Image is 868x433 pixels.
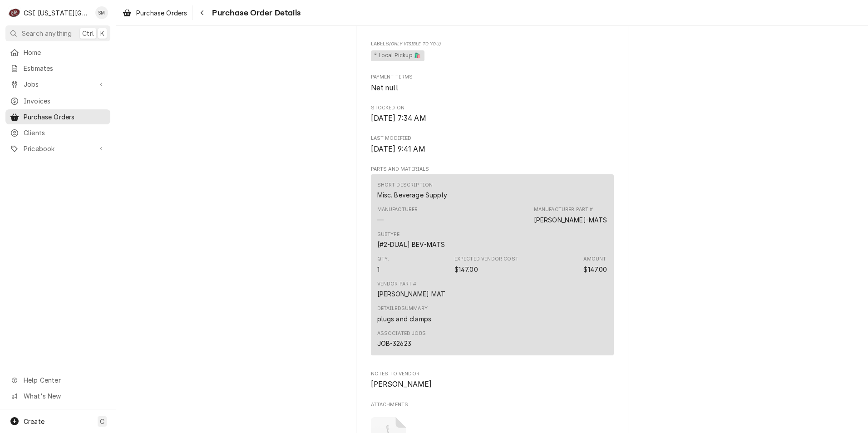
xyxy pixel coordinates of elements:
[534,215,607,225] div: Part Number
[377,256,390,274] div: Quantity
[371,49,614,63] span: [object Object]
[195,5,209,20] button: Navigate back
[583,256,606,263] div: Amount
[377,190,447,200] div: Short Description
[371,370,614,378] span: Notes to Vendor
[377,256,390,263] div: Qty.
[377,289,446,299] div: [PERSON_NAME] MAT
[24,112,106,122] span: Purchase Orders
[454,265,478,274] div: Expected Vendor Cost
[136,8,187,18] span: Purchase Orders
[377,314,432,324] div: plugs and clamps
[377,265,380,274] div: Quantity
[377,240,445,249] div: Subtype
[5,141,110,156] a: Go to Pricebook
[371,104,614,124] div: Stocked On
[377,330,426,337] div: Associated Jobs
[454,256,518,274] div: Expected Vendor Cost
[371,114,426,123] span: [DATE] 7:34 AM
[389,41,440,46] span: (Only Visible to You)
[371,166,614,173] span: Parts and Materials
[95,6,108,19] div: SM
[377,182,447,200] div: Short Description
[371,145,425,153] span: [DATE] 9:41 AM
[24,391,105,401] span: What's New
[371,370,614,390] div: Notes to Vendor
[371,40,614,63] div: [object Object]
[5,25,110,41] button: Search anythingCtrlK
[24,128,106,138] span: Clients
[371,113,614,124] span: Stocked On
[371,40,614,48] span: Labels
[8,6,21,19] div: C
[377,231,400,238] div: Subtype
[371,50,425,61] span: ² Local Pickup 🛍️
[371,135,614,154] div: Last Modified
[377,280,417,288] div: Vendor Part #
[5,125,110,140] a: Clients
[371,74,614,93] div: Payment Terms
[454,256,518,263] div: Expected Vendor Cost
[371,74,614,81] span: Payment Terms
[377,206,418,213] div: Manufacturer
[24,144,92,153] span: Pricebook
[583,256,607,274] div: Amount
[5,93,110,108] a: Invoices
[371,174,614,355] div: Line Item
[371,83,614,93] span: Payment Terms
[371,84,398,92] span: Net null
[5,61,110,76] a: Estimates
[95,6,108,19] div: Sean Mckelvey's Avatar
[371,144,614,155] span: Last Modified
[119,5,191,20] a: Purchase Orders
[24,8,90,18] div: CSI [US_STATE][GEOGRAPHIC_DATA]
[371,174,614,359] div: Parts and Materials List
[82,29,94,38] span: Ctrl
[534,206,607,224] div: Part Number
[371,104,614,112] span: Stocked On
[24,48,106,57] span: Home
[371,379,614,390] span: Notes to Vendor
[24,96,106,106] span: Invoices
[377,206,418,224] div: Manufacturer
[377,215,384,225] div: Manufacturer
[371,135,614,142] span: Last Modified
[100,417,104,426] span: C
[24,418,44,425] span: Create
[377,305,428,312] div: Detailed Summary
[24,64,106,73] span: Estimates
[5,389,110,403] a: Go to What's New
[377,182,433,189] div: Short Description
[371,380,432,389] span: [PERSON_NAME]
[24,375,105,385] span: Help Center
[534,206,593,213] div: Manufacturer Part #
[583,265,607,274] div: Amount
[100,29,104,38] span: K
[5,109,110,124] a: Purchase Orders
[5,45,110,60] a: Home
[24,79,92,89] span: Jobs
[209,7,301,19] span: Purchase Order Details
[22,29,72,38] span: Search anything
[5,373,110,388] a: Go to Help Center
[5,77,110,92] a: Go to Jobs
[377,339,411,348] div: JOB-32623
[371,401,614,408] span: Attachments
[8,6,21,19] div: CSI Kansas City's Avatar
[377,231,445,249] div: Subtype
[371,166,614,359] div: Parts and Materials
